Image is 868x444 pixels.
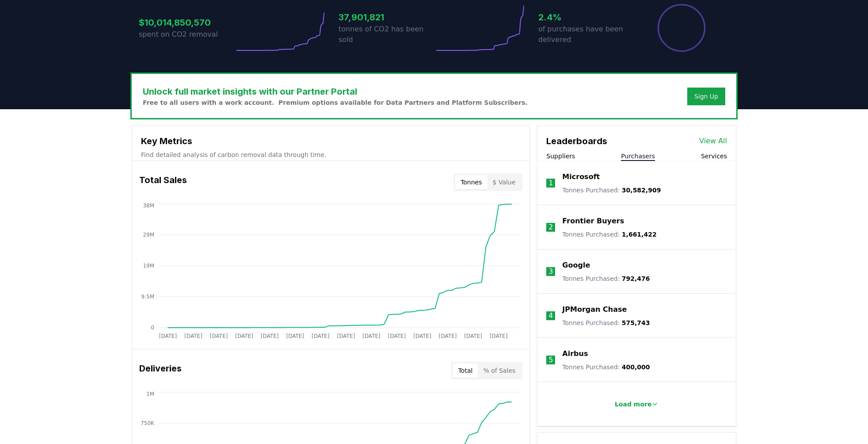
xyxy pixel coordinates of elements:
[413,333,431,339] tspan: [DATE]
[622,364,650,371] span: 400,000
[143,85,528,98] h3: Unlock full market insights with our Partner Portal
[339,24,434,45] p: tonnes of CO2 has been sold
[546,134,607,148] h3: Leaderboards
[141,134,521,148] h3: Key Metrics
[615,400,652,409] p: Load more
[490,333,508,339] tspan: [DATE]
[608,395,666,413] button: Load more
[699,136,727,146] a: View All
[139,362,182,379] h3: Deliveries
[143,232,154,238] tspan: 29M
[139,29,234,40] p: spent on CO2 removal
[562,274,650,283] p: Tonnes Purchased :
[362,333,381,339] tspan: [DATE]
[622,275,650,282] span: 792,476
[562,363,650,371] p: Tonnes Purchased :
[562,260,590,271] a: Google
[538,24,634,45] p: of purchases have been delivered
[621,152,655,161] button: Purchasers
[159,333,177,339] tspan: [DATE]
[657,3,706,53] div: Percentage of sales delivered
[701,152,727,161] button: Services
[439,333,457,339] tspan: [DATE]
[455,175,487,189] button: Tonnes
[687,88,725,105] button: Sign Up
[151,325,154,331] tspan: 0
[562,172,600,182] a: Microsoft
[261,333,279,339] tspan: [DATE]
[562,186,661,195] p: Tonnes Purchased :
[141,150,521,159] p: Find detailed analysis of carbon removal data through time.
[210,333,228,339] tspan: [DATE]
[143,203,154,209] tspan: 38M
[562,230,656,239] p: Tonnes Purchased :
[562,216,624,226] a: Frontier Buyers
[312,333,330,339] tspan: [DATE]
[622,187,661,194] span: 30,582,909
[562,318,650,327] p: Tonnes Purchased :
[487,175,521,189] button: $ Value
[141,294,154,300] tspan: 9.5M
[388,333,406,339] tspan: [DATE]
[184,333,202,339] tspan: [DATE]
[337,333,355,339] tspan: [DATE]
[548,310,553,321] p: 4
[538,11,634,24] h3: 2.4%
[339,11,434,24] h3: 37,901,821
[548,178,553,188] p: 1
[548,266,553,277] p: 3
[548,355,553,365] p: 5
[694,92,718,101] a: Sign Up
[548,222,553,233] p: 2
[562,304,627,315] a: JPMorgan Chase
[143,98,528,107] p: Free to all users with a work account. Premium options available for Data Partners and Platform S...
[286,333,304,339] tspan: [DATE]
[453,364,478,378] button: Total
[139,16,234,29] h3: $10,014,850,570
[464,333,482,339] tspan: [DATE]
[235,333,253,339] tspan: [DATE]
[139,173,187,191] h3: Total Sales
[622,231,657,238] span: 1,661,422
[622,319,650,326] span: 575,743
[546,152,575,161] button: Suppliers
[146,391,154,397] tspan: 1M
[141,420,155,426] tspan: 750K
[562,348,588,359] a: Airbus
[478,364,521,378] button: % of Sales
[143,263,154,269] tspan: 19M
